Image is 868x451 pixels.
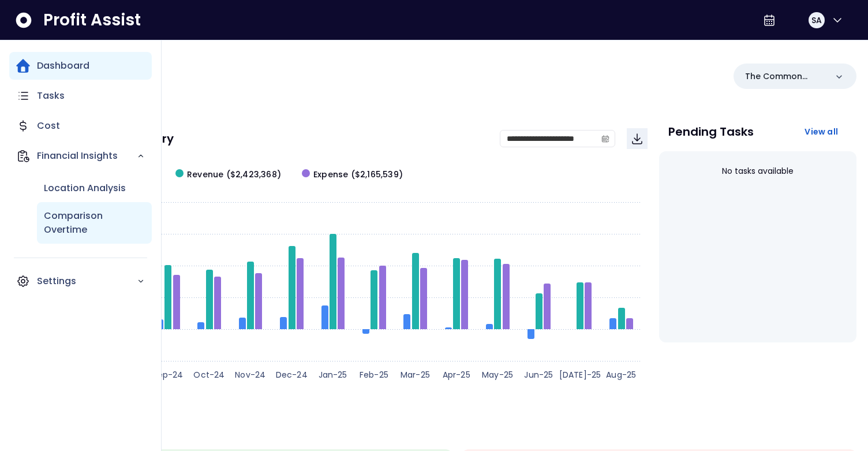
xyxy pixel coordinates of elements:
p: Settings [37,274,137,288]
text: Aug-25 [606,369,636,381]
text: Jun-25 [524,369,553,381]
p: Cost [37,119,60,133]
p: Dashboard [37,59,89,73]
button: Download [627,128,648,149]
text: Mar-25 [401,369,430,381]
span: Revenue ($2,423,368) [187,169,281,181]
p: Location Analysis [44,181,126,195]
span: View all [805,126,838,137]
text: Jan-25 [319,369,347,381]
span: Profit Assist [43,10,141,31]
text: Sep-24 [152,369,183,381]
p: The Common Bistro [745,70,826,83]
text: Oct-24 [193,369,225,381]
p: Financial Insights [37,149,137,163]
p: Comparison Overtime [44,209,145,237]
text: Dec-24 [276,369,308,381]
span: SA [811,14,822,26]
button: View all [795,121,847,142]
p: Pending Tasks [668,126,754,137]
text: Apr-25 [443,369,470,381]
text: May-25 [482,369,513,381]
span: Expense ($2,165,539) [313,169,403,181]
text: Feb-25 [360,369,388,381]
text: Nov-24 [235,369,265,381]
svg: calendar [601,135,609,143]
p: Wins & Losses [58,424,856,435]
p: Tasks [37,89,65,103]
div: No tasks available [668,156,847,187]
text: [DATE]-25 [559,369,601,381]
